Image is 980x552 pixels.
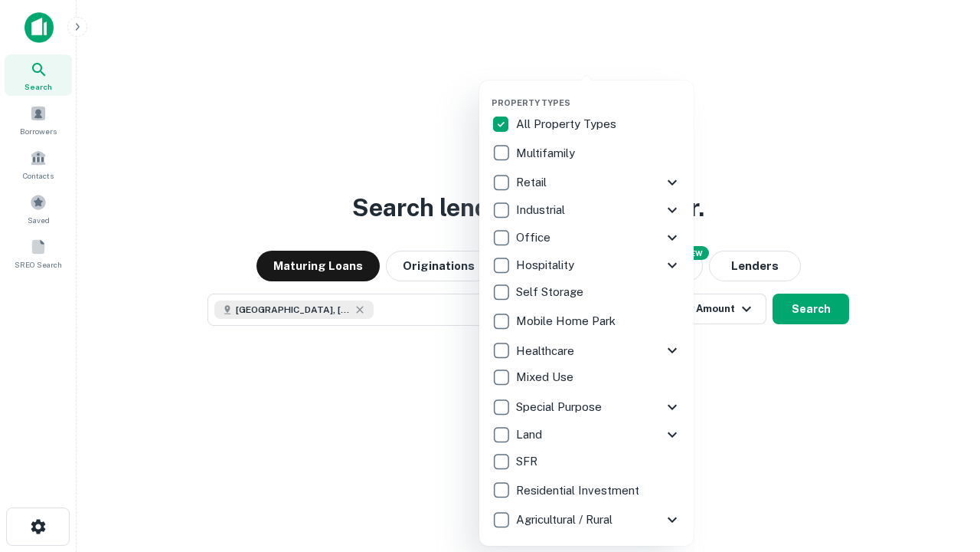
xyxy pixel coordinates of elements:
div: Agricultural / Rural [492,506,681,534]
div: Industrial [492,196,681,224]
span: Property Types [492,98,570,107]
div: Retail [492,169,681,196]
p: Office [516,228,554,247]
p: Healthcare [516,342,577,360]
p: Hospitality [516,256,577,274]
p: SFR [516,452,541,471]
p: Mobile Home Park [516,312,619,330]
div: Land [492,421,681,449]
p: Mixed Use [516,368,577,386]
iframe: Chat Widget [903,429,980,503]
p: Self Storage [516,283,586,301]
div: Hospitality [492,251,681,279]
div: Office [492,224,681,251]
p: Residential Investment [516,481,642,500]
p: Multifamily [516,144,578,163]
div: Healthcare [492,337,681,364]
p: All Property Types [516,115,619,133]
p: Retail [516,173,550,192]
p: Industrial [516,201,568,219]
div: Special Purpose [492,393,681,421]
p: Agricultural / Rural [516,511,616,529]
p: Land [516,426,545,444]
p: Special Purpose [516,398,605,416]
